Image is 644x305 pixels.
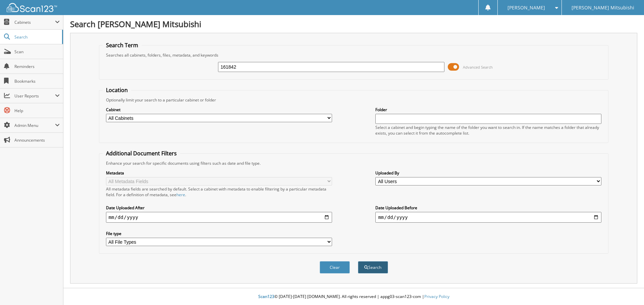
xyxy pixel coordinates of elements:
[106,231,332,236] label: File type
[320,261,350,274] button: Clear
[14,49,60,55] span: Scan
[103,42,142,49] legend: Search Term
[14,93,55,99] span: User Reports
[103,97,605,103] div: Optionally limit your search to a particular cabinet or folder
[375,205,601,211] label: Date Uploaded Before
[375,107,601,112] label: Folder
[14,108,60,113] span: Help
[103,160,605,166] div: Enhance your search for specific documents using filters such as date and file type.
[358,261,388,274] button: Search
[507,6,545,10] span: [PERSON_NAME]
[375,170,601,176] label: Uploaded By
[463,65,493,70] span: Advanced Search
[572,6,634,10] span: [PERSON_NAME] Mitsubishi
[63,289,644,305] div: © [DATE]-[DATE] [DOMAIN_NAME]. All rights reserved | appg03-scan123-com |
[103,150,180,157] legend: Additional Document Filters
[14,123,55,128] span: Admin Menu
[14,78,60,84] span: Bookmarks
[424,294,449,299] a: Privacy Policy
[258,294,274,299] span: Scan123
[106,107,332,112] label: Cabinet
[106,205,332,211] label: Date Uploaded After
[103,86,131,94] legend: Location
[106,170,332,176] label: Metadata
[70,18,637,29] h1: Search [PERSON_NAME] Mitsubishi
[176,192,185,198] a: here
[375,212,601,223] input: end
[14,34,59,40] span: Search
[7,3,57,12] img: scan123-logo-white.svg
[14,64,60,69] span: Reminders
[375,125,601,136] div: Select a cabinet and begin typing the name of the folder you want to search in. If the name match...
[103,52,605,58] div: Searches all cabinets, folders, files, metadata, and keywords
[106,186,332,198] div: All metadata fields are searched by default. Select a cabinet with metadata to enable filtering b...
[14,19,55,25] span: Cabinets
[610,273,644,305] iframe: Chat Widget
[106,212,332,223] input: start
[14,137,60,143] span: Announcements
